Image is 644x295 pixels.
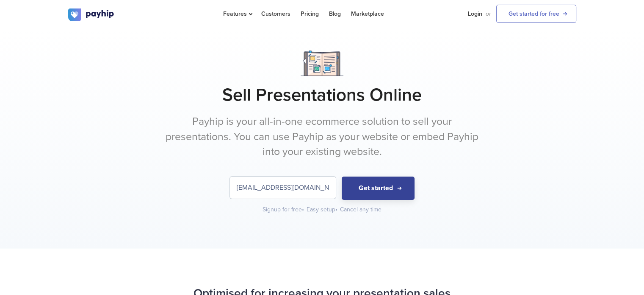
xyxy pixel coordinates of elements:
span: • [302,206,304,213]
div: Signup for free [263,205,305,214]
input: Enter your email address [230,177,336,199]
img: logo.svg [68,8,115,21]
img: Notebook.png [301,51,343,76]
a: Get started for free [496,5,576,23]
span: Features [223,10,251,17]
div: Easy setup [307,205,338,214]
button: Get started [342,177,415,200]
h1: Sell Presentations Online [68,84,576,106]
p: Payhip is your all-in-one ecommerce solution to sell your presentations. You can use Payhip as yo... [163,114,481,160]
div: Cancel any time [340,205,381,214]
span: • [335,206,337,213]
